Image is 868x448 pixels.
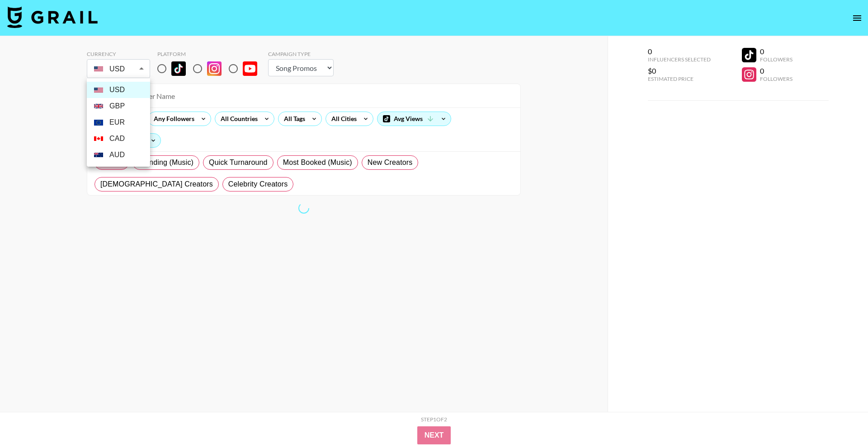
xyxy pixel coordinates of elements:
[87,82,150,98] li: USD
[87,114,150,131] li: EUR
[87,147,150,163] li: AUD
[87,131,150,147] li: CAD
[87,98,150,114] li: GBP
[823,403,857,437] iframe: Drift Widget Chat Controller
